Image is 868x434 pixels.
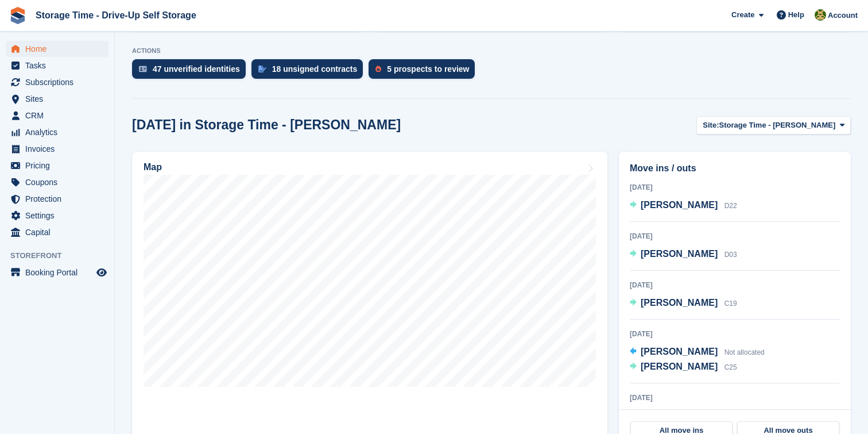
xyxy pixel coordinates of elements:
span: Analytics [25,124,94,140]
img: prospect-51fa495bee0391a8d652442698ab0144808aea92771e9ea1ae160a38d050c398.svg [375,66,381,72]
a: Preview store [95,266,108,279]
span: [PERSON_NAME] [641,347,718,356]
img: contract_signature_icon-13c848040528278c33f63329250d36e43548de30e8caae1d1a13099fd9432cc5.svg [258,66,266,72]
div: 5 prospects to review [387,64,469,74]
span: [PERSON_NAME] [641,249,718,259]
img: Zain Sarwar [815,9,826,21]
h2: Map [144,162,162,172]
span: Booking Portal [25,264,94,281]
a: menu [6,208,108,224]
a: [PERSON_NAME] C25 [630,360,737,375]
span: Sites [25,91,94,107]
span: [PERSON_NAME] [641,362,718,371]
div: [DATE] [630,182,840,193]
span: Pricing [25,158,94,174]
a: 5 prospects to review [369,59,480,85]
a: menu [6,224,108,240]
h2: [DATE] in Storage Time - [PERSON_NAME] [132,117,401,133]
p: ACTIONS [132,47,851,55]
span: Storefront [10,250,114,262]
img: stora-icon-8386f47178a22dfd0bd8f6a31ec36ba5ce8667c1dd55bd0f319d3a0aa187defe.svg [9,7,26,24]
span: Coupons [25,174,94,190]
a: menu [6,141,108,157]
a: [PERSON_NAME] C19 [630,296,737,311]
div: [DATE] [630,393,840,403]
span: Protection [25,191,94,207]
div: 47 unverified identities [153,64,240,74]
span: Site: [703,120,719,131]
span: Subscriptions [25,74,94,90]
span: Tasks [25,57,94,74]
h2: Move ins / outs [630,162,840,175]
a: menu [6,91,108,107]
span: Capital [25,224,94,240]
span: C25 [724,363,737,371]
a: 47 unverified identities [132,59,251,85]
div: [DATE] [630,231,840,241]
a: menu [6,124,108,140]
span: Invoices [25,141,94,157]
span: D03 [724,251,737,259]
a: Storage Time - Drive-Up Self Storage [31,6,201,25]
span: [PERSON_NAME] [641,200,718,210]
button: Site: Storage Time - [PERSON_NAME] [696,116,851,135]
span: D22 [724,202,737,210]
a: 18 unsigned contracts [251,59,369,85]
div: [DATE] [630,280,840,290]
div: [DATE] [630,329,840,339]
a: menu [6,74,108,90]
div: 18 unsigned contracts [272,64,358,74]
span: Create [731,9,754,21]
a: menu [6,107,108,124]
span: Not allocated [724,348,765,356]
span: Home [25,41,94,57]
span: Help [788,9,804,21]
a: menu [6,41,108,57]
a: menu [6,191,108,207]
span: CRM [25,107,94,124]
a: menu [6,174,108,190]
a: menu [6,264,108,281]
span: C19 [724,299,737,308]
img: verify_identity-adf6edd0f0f0b5bbfe63781bf79b02c33cf7c696d77639b501bdc392416b5a36.svg [139,66,147,72]
span: [PERSON_NAME] [641,298,718,308]
span: Storage Time - [PERSON_NAME] [719,120,836,131]
a: [PERSON_NAME] Not allocated [630,345,765,360]
a: [PERSON_NAME] D03 [630,247,737,262]
a: [PERSON_NAME] D22 [630,198,737,213]
a: menu [6,57,108,74]
span: Account [828,10,858,21]
span: Settings [25,208,94,224]
a: menu [6,158,108,174]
